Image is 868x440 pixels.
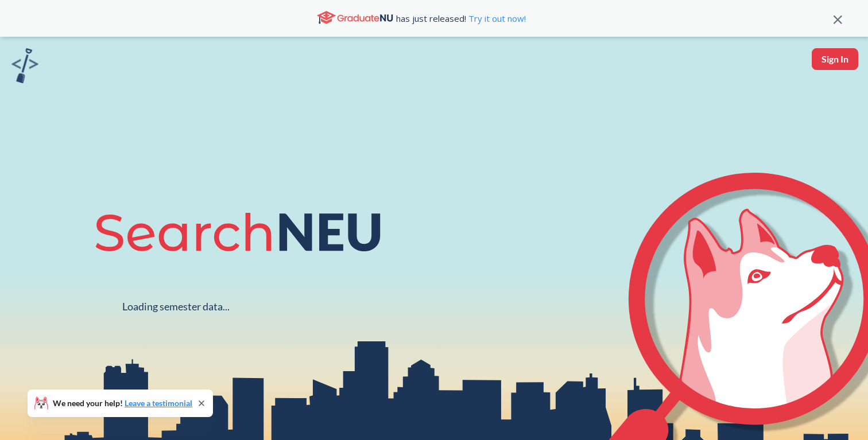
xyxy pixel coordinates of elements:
div: Loading semester data... [122,300,230,313]
a: Leave a testimonial [125,398,192,408]
span: has just released! [396,12,526,25]
img: sandbox logo [11,48,38,83]
button: Sign In [812,48,858,70]
a: sandbox logo [11,48,38,87]
a: Try it out now! [466,13,526,24]
span: We need your help! [53,399,192,407]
